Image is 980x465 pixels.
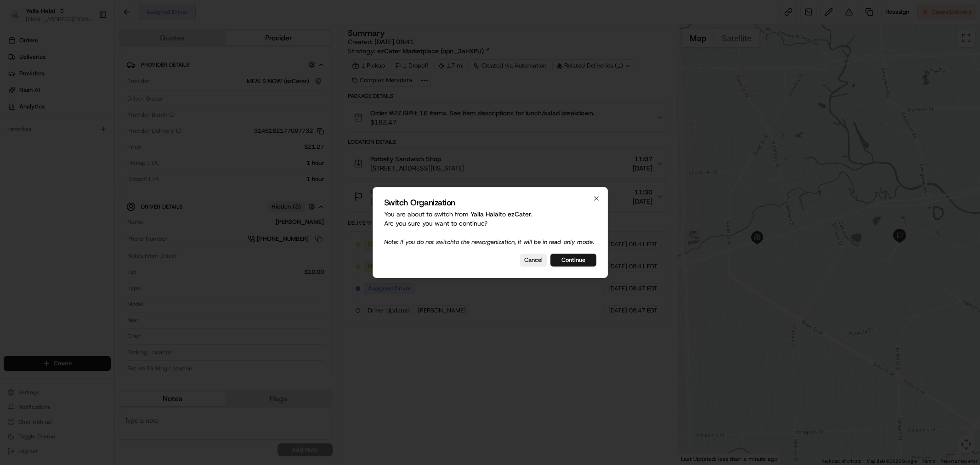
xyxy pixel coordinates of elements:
span: Note: If you do not switch to the new organization, it will be in read-only mode. [384,238,594,246]
button: Continue [550,254,596,267]
span: ezCater [508,210,531,218]
p: You are about to switch from to . Are you sure you want to continue? [384,210,596,246]
h2: Switch Organization [384,198,596,207]
span: Yalla Halal [470,210,500,218]
button: Cancel [520,254,547,267]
